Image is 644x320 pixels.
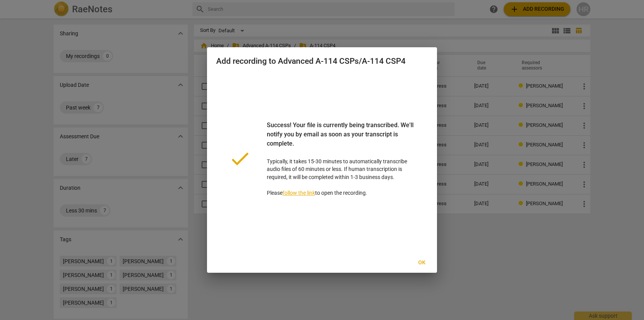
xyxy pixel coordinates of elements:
[416,259,428,267] span: Ok
[283,190,315,196] a: follow the link
[267,121,416,197] p: Typically, it takes 15-30 minutes to automatically transcribe audio files of 60 minutes or less. ...
[267,121,416,158] div: Success! Your file is currently being transcribed. We'll notify you by email as soon as your tran...
[228,147,251,170] span: done
[216,56,428,66] h2: Add recording to Advanced A-114 CSPs/A-114 CSP4
[409,256,434,270] button: Ok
